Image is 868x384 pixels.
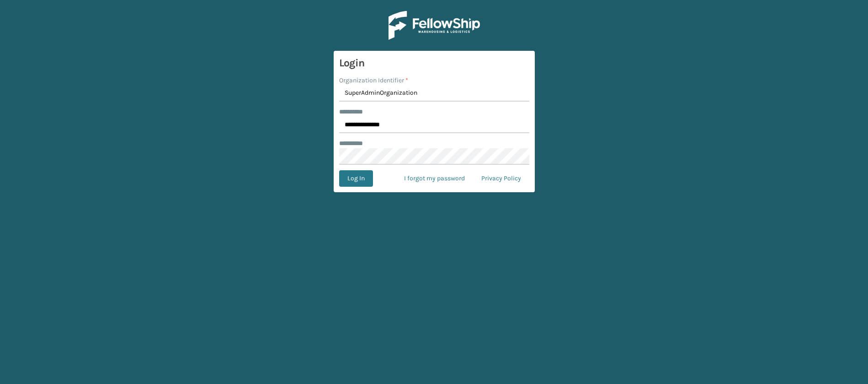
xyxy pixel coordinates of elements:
label: Organization Identifier [339,76,408,85]
a: Privacy Policy [473,170,529,187]
img: Logo [389,11,480,40]
a: I forgot my password [396,170,473,187]
h3: Login [339,56,529,70]
button: Log In [339,170,373,187]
